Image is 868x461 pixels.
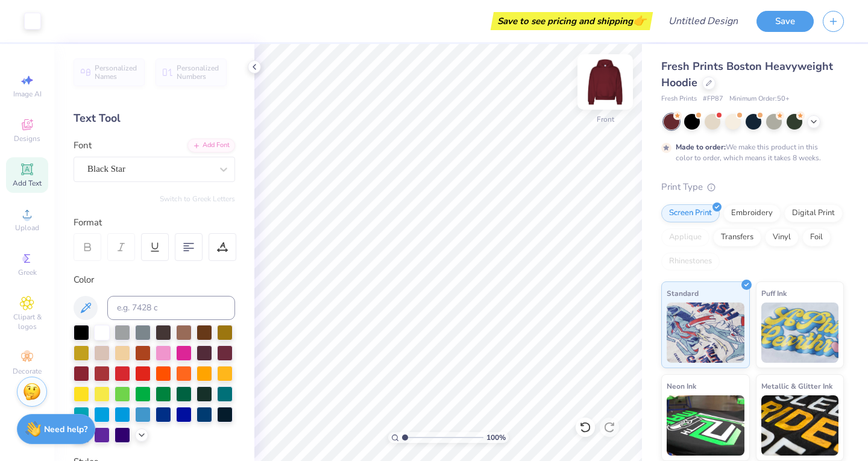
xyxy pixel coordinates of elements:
[14,134,40,143] span: Designs
[13,89,42,99] span: Image AI
[761,395,839,456] img: Metallic & Glitter Ink
[177,64,219,81] span: Personalized Numbers
[661,204,720,222] div: Screen Print
[633,13,646,28] span: 👉
[659,9,747,33] input: Untitled Design
[44,424,87,435] strong: Need help?
[74,273,235,287] div: Color
[15,223,39,233] span: Upload
[667,380,696,392] span: Neon Ink
[95,64,137,81] span: Personalized Names
[661,180,844,194] div: Print Type
[667,287,699,299] span: Standard
[667,395,744,456] img: Neon Ink
[761,303,839,363] img: Puff Ink
[661,59,833,90] span: Fresh Prints Boston Heavyweight Hoodie
[494,12,650,30] div: Save to see pricing and shipping
[667,303,744,363] img: Standard
[761,380,832,392] span: Metallic & Glitter Ink
[765,228,799,246] div: Vinyl
[581,58,629,106] img: Front
[74,216,236,230] div: Format
[13,178,42,188] span: Add Text
[6,312,48,331] span: Clipart & logos
[761,287,787,299] span: Puff Ink
[486,432,506,443] span: 100 %
[703,94,723,104] span: # FP87
[661,252,720,271] div: Rhinestones
[187,139,235,152] div: Add Font
[661,94,697,104] span: Fresh Prints
[729,94,790,104] span: Minimum Order: 50 +
[74,110,235,127] div: Text Tool
[723,204,781,222] div: Embroidery
[756,11,814,32] button: Save
[784,204,843,222] div: Digital Print
[74,139,92,152] label: Font
[13,366,42,376] span: Decorate
[107,296,235,320] input: e.g. 7428 c
[160,194,235,204] button: Switch to Greek Letters
[676,142,726,152] strong: Made to order:
[661,228,709,246] div: Applique
[676,142,824,163] div: We make this product in this color to order, which means it takes 8 weeks.
[713,228,761,246] div: Transfers
[802,228,831,246] div: Foil
[18,268,37,277] span: Greek
[597,114,614,125] div: Front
